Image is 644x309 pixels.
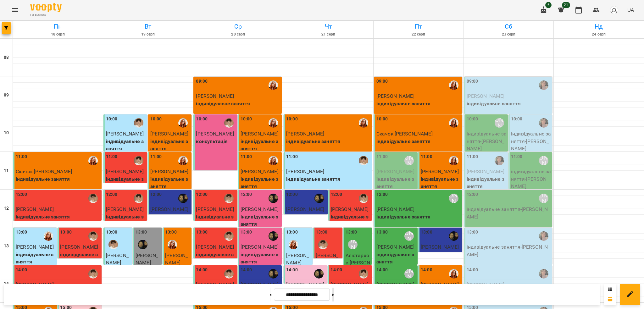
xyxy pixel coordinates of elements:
label: 11:00 [467,153,478,160]
span: Скачок [PERSON_NAME] [16,168,72,174]
span: [PERSON_NAME] [241,131,279,137]
span: [PERSON_NAME] [467,168,505,174]
div: Кобзар Зоряна [178,156,188,165]
img: Марина Кириченко [134,118,143,128]
label: 13:00 [286,229,298,236]
span: [PERSON_NAME] [16,244,54,250]
label: 13:00 [196,229,208,236]
h6: 11 [4,167,9,174]
span: [PERSON_NAME] [241,168,279,174]
div: Валерія Капітан [269,231,278,241]
img: Марина Кириченко [359,156,368,165]
img: Кобзар Зоряна [449,80,458,90]
p: індивідуальне заняття - [PERSON_NAME] [467,243,551,258]
label: 13:00 [60,229,72,236]
img: Марина Кириченко [88,194,98,203]
img: Марина Кириченко [318,240,328,249]
div: Марина Кириченко [108,240,118,249]
span: [PERSON_NAME] [376,93,414,99]
img: Мєдвєдєва Катерина [539,269,548,279]
label: 12:00 [241,191,252,198]
img: Кобзар Зоряна [44,231,53,241]
img: Марина Кириченко [224,231,234,241]
h6: Сб [465,22,553,31]
h6: Ср [194,22,282,31]
span: [PERSON_NAME] [286,206,324,212]
label: 10:00 [196,116,208,123]
label: 12:00 [196,191,208,198]
p: індивідуальне заняття [467,175,507,190]
label: 14:00 [421,267,432,273]
div: Савченко Дар'я [404,231,414,241]
p: індивідуальне заняття [241,213,280,228]
img: Марина Кириченко [134,194,143,203]
img: Мєдвєдєва Катерина [495,156,504,165]
label: 12:00 [150,191,162,198]
span: Алістархов [PERSON_NAME] [346,252,370,273]
div: Савченко Дар'я [404,269,414,279]
p: індивідуальне заняття [60,251,100,266]
span: [PERSON_NAME] [316,252,338,266]
span: [PERSON_NAME] [286,131,324,137]
span: For Business [30,13,62,17]
p: логопедичне заняття 45хв [150,213,190,228]
img: Валерія Капітан [178,194,188,203]
h6: Пн [14,22,102,31]
div: Кобзар Зоряна [178,118,188,128]
img: Валерія Капітан [269,269,278,279]
img: Кобзар Зоряна [168,240,177,249]
button: UA [625,4,636,16]
h6: 21 серп [284,31,372,37]
img: avatar_s.png [610,6,619,14]
div: Кобзар Зоряна [269,80,278,90]
label: 10:00 [286,116,298,123]
div: Кобзар Зоряна [88,156,98,165]
label: 11:00 [16,153,27,160]
label: 14:00 [196,267,208,273]
p: індивідуальне заняття [196,100,280,108]
label: 12:00 [286,191,298,198]
img: Мєдвєдєва Катерина [539,231,548,241]
img: Марина Кириченко [359,194,368,203]
div: Валерія Капітан [269,194,278,203]
img: Валерія Капітан [314,194,324,203]
label: 12:00 [106,191,118,198]
h6: 19 серп [104,31,192,37]
span: [PERSON_NAME] [331,206,369,212]
div: Марина Кириченко [224,269,234,279]
label: 13:00 [376,229,388,236]
label: 13:00 [316,229,327,236]
img: Кобзар Зоряна [449,118,458,128]
img: Валерія Капітан [138,240,147,249]
span: [PERSON_NAME] [421,244,459,250]
p: індивідуальне заняття [421,175,461,190]
label: 11:00 [150,153,162,160]
div: Марина Кириченко [359,269,368,279]
div: Марина Кириченко [224,118,234,128]
h6: Пт [375,22,463,31]
img: Марина Кириченко [88,269,98,279]
p: індивідуальне заняття - [PERSON_NAME] [511,168,551,190]
label: 13:00 [421,229,432,236]
img: Марина Кириченко [224,194,234,203]
h6: 12 [4,205,9,212]
img: Марина Кириченко [88,231,98,241]
div: Кобзар Зоряна [269,118,278,128]
span: [PERSON_NAME] [421,168,459,174]
span: [PERSON_NAME] [241,244,279,250]
span: [PERSON_NAME] [376,206,414,212]
p: індивідуальне заняття [241,138,280,152]
label: 13:00 [16,229,27,236]
p: індивідуальне заняття [376,138,461,145]
span: [PERSON_NAME] [196,131,234,137]
label: 11:00 [376,153,388,160]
